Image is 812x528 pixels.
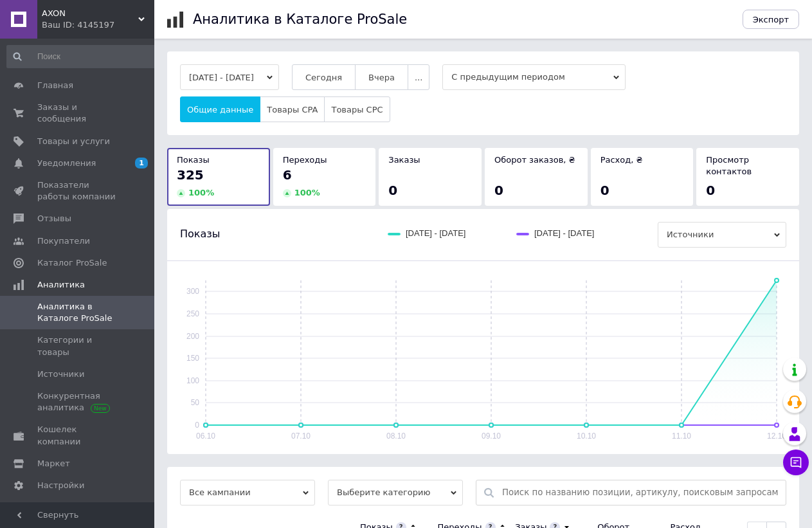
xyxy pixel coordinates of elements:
[42,19,154,31] div: Ваш ID: 4145197
[193,12,407,27] h1: Аналитика в Каталоге ProSale
[186,287,199,296] text: 300
[415,73,422,82] span: ...
[37,257,107,269] span: Каталог ProSale
[37,390,119,414] span: Конкурентная аналитика
[600,155,643,165] span: Расход, ₴
[188,188,214,197] span: 100 %
[37,480,84,491] span: Настройки
[283,167,292,183] span: 6
[292,64,356,90] button: Сегодня
[328,480,463,505] span: Выберите категорию
[291,432,311,441] text: 07.10
[37,279,85,291] span: Аналитика
[37,334,119,358] span: Категории и товары
[388,155,420,165] span: Заказы
[442,64,626,90] span: С предыдущим периодом
[482,432,501,441] text: 09.10
[267,105,318,114] span: Товары CPA
[186,309,199,318] text: 250
[187,105,253,114] span: Общие данные
[386,432,406,441] text: 08.10
[186,376,199,385] text: 100
[305,73,342,82] span: Сегодня
[743,10,799,29] button: Экспорт
[753,15,789,24] span: Экспорт
[494,155,575,165] span: Оборот заказов, ₴
[783,450,809,475] button: Чат с покупателем
[494,183,503,198] span: 0
[408,64,429,90] button: ...
[368,73,395,82] span: Вчера
[37,235,90,247] span: Покупатели
[331,105,383,114] span: Товары CPC
[767,432,786,441] text: 12.10
[196,432,215,441] text: 06.10
[42,8,138,19] span: AXON
[37,369,84,380] span: Источники
[294,188,320,197] span: 100 %
[37,213,71,224] span: Отзывы
[37,458,70,469] span: Маркет
[600,183,609,198] span: 0
[672,432,691,441] text: 11.10
[180,64,279,90] button: [DATE] - [DATE]
[283,155,327,165] span: Переходы
[37,179,119,203] span: Показатели работы компании
[180,96,260,122] button: Общие данные
[37,136,110,147] span: Товары и услуги
[195,421,199,430] text: 0
[186,332,199,341] text: 200
[6,45,159,68] input: Поиск
[260,96,325,122] button: Товары CPA
[706,183,715,198] span: 0
[37,80,73,91] span: Главная
[37,158,96,169] span: Уведомления
[180,480,315,505] span: Все кампании
[706,155,752,176] span: Просмотр контактов
[502,480,779,505] input: Поиск по названию позиции, артикулу, поисковым запросам
[180,227,220,241] span: Показы
[37,102,119,125] span: Заказы и сообщения
[355,64,408,90] button: Вчера
[658,222,786,248] span: Источники
[186,354,199,363] text: 150
[388,183,397,198] span: 0
[135,158,148,168] span: 1
[37,301,119,324] span: Аналитика в Каталоге ProSale
[177,155,210,165] span: Показы
[324,96,390,122] button: Товары CPC
[37,424,119,447] span: Кошелек компании
[577,432,596,441] text: 10.10
[191,398,200,407] text: 50
[177,167,204,183] span: 325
